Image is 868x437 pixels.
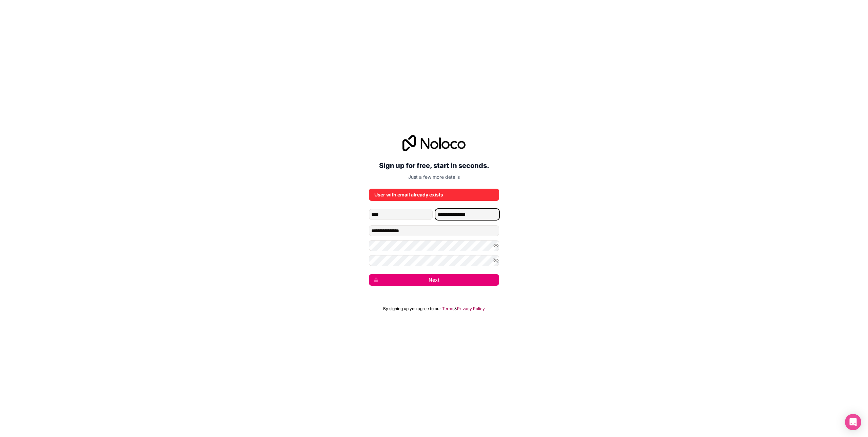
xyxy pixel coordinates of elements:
input: family-name [435,209,499,220]
a: Privacy Policy [457,306,485,311]
div: Open Intercom Messenger [845,414,861,430]
span: By signing up you agree to our [383,306,441,311]
input: Confirm password [369,255,499,266]
a: Terms [442,306,454,311]
input: Email address [369,225,499,236]
div: User with email already exists [374,191,494,198]
input: Password [369,240,499,251]
button: Next [369,274,499,286]
input: given-name [369,209,433,220]
p: Just a few more details [369,174,499,180]
h2: Sign up for free, start in seconds. [369,159,499,172]
span: & [454,306,457,311]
